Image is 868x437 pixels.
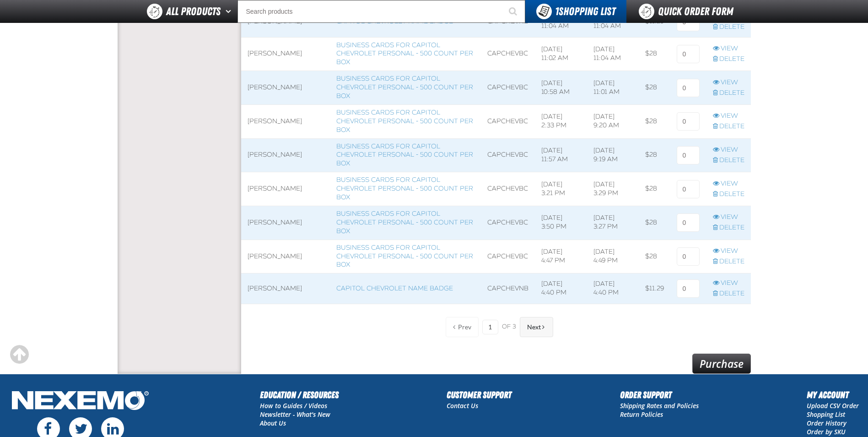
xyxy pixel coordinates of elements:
[677,180,700,198] input: 0
[527,323,541,331] span: Next Page
[713,44,744,53] a: View row action
[639,240,670,273] td: $28
[535,273,587,304] td: [DATE] 4:40 PM
[9,344,29,365] div: Scroll to the top
[555,5,615,18] span: Shopping List
[481,37,535,71] td: CapChevBC
[713,247,744,256] a: View row action
[336,75,473,100] a: Business Cards for Capitol Chevrolet Personal - 500 count per box
[241,138,330,172] td: [PERSON_NAME]
[481,172,535,206] td: CapChevBC
[481,206,535,240] td: CapChevBC
[713,146,744,154] a: View row action
[336,210,473,235] a: Business Cards for Capitol Chevrolet Personal - 500 count per box
[535,138,587,172] td: [DATE] 11:57 AM
[260,401,327,410] a: How to Guides / Videos
[587,37,639,71] td: [DATE] 11:04 AM
[677,79,700,97] input: 0
[587,273,639,304] td: [DATE] 4:40 PM
[713,55,744,64] a: Delete row action
[713,279,744,288] a: View row action
[713,257,744,266] a: Delete row action
[807,410,845,419] a: Shopping List
[9,388,151,415] img: Nexemo Logo
[481,273,535,304] td: CapChevNB
[482,320,498,334] input: Current page number
[677,213,700,232] input: 0
[241,206,330,240] td: [PERSON_NAME]
[447,401,478,410] a: Contact Us
[587,138,639,172] td: [DATE] 9:19 AM
[520,317,553,337] button: Next Page
[639,104,670,138] td: $28
[620,401,699,410] a: Shipping Rates and Policies
[713,190,744,199] a: Delete row action
[692,354,751,374] a: Purchase
[587,240,639,273] td: [DATE] 4:49 PM
[336,41,473,66] a: Business Cards for Capitol Chevrolet Personal - 500 count per box
[336,109,473,134] a: Business Cards for Capitol Chevrolet Personal - 500 count per box
[807,388,859,402] h2: My Account
[713,290,744,298] a: Delete row action
[481,138,535,172] td: CapChevBC
[639,206,670,240] td: $28
[535,71,587,105] td: [DATE] 10:58 AM
[241,172,330,206] td: [PERSON_NAME]
[241,273,330,304] td: [PERSON_NAME]
[587,71,639,105] td: [DATE] 11:01 AM
[713,180,744,188] a: View row action
[677,247,700,266] input: 0
[677,45,700,63] input: 0
[166,3,221,20] span: All Products
[336,176,473,201] a: Business Cards for Capitol Chevrolet Personal - 500 count per box
[639,172,670,206] td: $28
[535,206,587,240] td: [DATE] 3:50 PM
[639,138,670,172] td: $28
[807,427,846,436] a: Order by SKU
[481,71,535,105] td: CapChevBC
[241,37,330,71] td: [PERSON_NAME]
[639,37,670,71] td: $28
[260,388,339,402] h2: Education / Resources
[447,388,512,402] h2: Customer Support
[241,104,330,138] td: [PERSON_NAME]
[677,146,700,164] input: 0
[587,206,639,240] td: [DATE] 3:27 PM
[639,71,670,105] td: $28
[713,156,744,165] a: Delete row action
[807,401,859,410] a: Upload CSV Order
[241,71,330,105] td: [PERSON_NAME]
[260,410,330,419] a: Newsletter - What's New
[620,388,699,402] h2: Order Support
[713,213,744,222] a: View row action
[481,104,535,138] td: CapChevBC
[713,112,744,120] a: View row action
[713,78,744,87] a: View row action
[336,284,453,292] a: Capitol Chevrolet Name Badge
[260,419,286,427] a: About Us
[713,23,744,32] a: Delete row action
[481,240,535,273] td: CapChevBC
[587,104,639,138] td: [DATE] 9:20 AM
[555,5,559,18] strong: 1
[587,172,639,206] td: [DATE] 3:29 PM
[502,323,516,331] span: of 3
[535,240,587,273] td: [DATE] 4:47 PM
[713,89,744,98] a: Delete row action
[241,240,330,273] td: [PERSON_NAME]
[620,410,663,419] a: Return Policies
[807,419,846,427] a: Order History
[713,122,744,131] a: Delete row action
[535,37,587,71] td: [DATE] 11:02 AM
[677,112,700,131] input: 0
[677,279,700,298] input: 0
[336,142,473,168] a: Business Cards for Capitol Chevrolet Personal - 500 count per box
[535,104,587,138] td: [DATE] 2:33 PM
[713,224,744,232] a: Delete row action
[535,172,587,206] td: [DATE] 3:21 PM
[336,244,473,269] a: Business Cards for Capitol Chevrolet Personal - 500 count per box
[639,273,670,304] td: $11.29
